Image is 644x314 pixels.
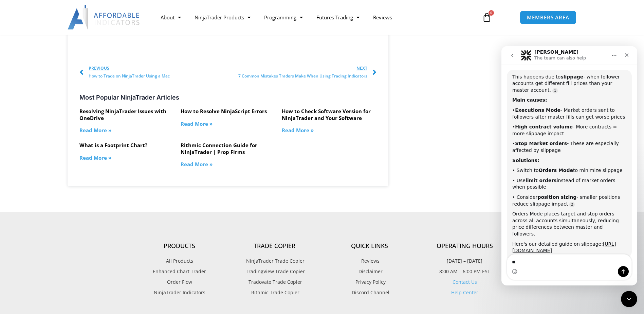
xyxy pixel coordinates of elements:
[310,10,366,25] a: Futures Trading
[79,142,147,149] a: What is a Footprint Chart?
[366,10,399,25] a: Reviews
[527,15,569,20] span: MEMBERS AREA
[89,65,170,72] span: Previous
[227,267,322,276] a: TradingView Trade Copier
[227,242,322,250] h4: Trade Copier
[181,108,267,115] a: How to Resolve NinjaScript Errors
[154,10,474,25] nav: Menu
[68,5,141,30] img: LogoAI | Affordable Indicators – NinjaTrader
[322,278,417,286] a: Privacy Policy
[322,288,417,297] a: Discord Channel
[257,10,310,25] a: Programming
[250,288,299,297] span: Rithmic Trade Copier
[282,108,371,121] a: How to Check Software Version for NinjaTrader and Your Software
[181,120,213,127] a: Read more about How to Resolve NinjaScript Errors
[132,267,227,276] a: Enhanced Chart Trader
[181,142,257,155] a: Rithmic Connection Guide for NinjaTrader | Prop Firms
[79,154,111,161] a: Read more about What is a Footprint Chart?
[360,257,380,265] span: Reviews
[79,93,376,101] h3: Most Popular NinjaTrader Articles
[227,288,322,297] a: Rithmic Trade Copier
[167,278,192,286] span: Order Flow
[227,257,322,265] a: NinjaTrader Trade Copier
[501,46,637,285] iframe: Intercom live chat
[472,7,502,27] a: 0
[453,279,477,285] a: Contact Us
[244,267,305,276] span: TradingView Trade Copier
[79,127,111,134] a: Read more about Resolving NinjaTrader Issues with OneDrive
[153,267,206,276] span: Enhanced Chart Trader
[247,278,302,286] span: Tradovate Trade Copier
[79,65,376,80] div: Post Navigation
[154,10,188,25] a: About
[244,257,305,265] span: NinjaTrader Trade Copier
[357,267,383,276] span: Disclaimer
[451,289,478,296] a: Help Center
[417,242,512,250] h4: Operating Hours
[188,10,257,25] a: NinjaTrader Products
[166,257,193,265] span: All Products
[154,288,205,297] span: NinjaTrader Indicators
[354,278,386,286] span: Privacy Policy
[322,257,417,265] a: Reviews
[238,65,367,72] span: Next
[79,108,166,121] a: Resolving NinjaTrader Issues with OneDrive
[228,65,376,80] a: Next7 Common Mistakes Traders Make When Using Trading Indicators
[282,127,314,134] a: Read more about How to Check Software Version for NinjaTrader and Your Software
[227,278,322,286] a: Tradovate Trade Copier
[621,291,637,307] iframe: Intercom live chat
[417,267,512,276] p: 8:00 AM – 6:00 PM EST
[350,288,389,297] span: Discord Channel
[322,242,417,250] h4: Quick Links
[238,72,367,80] span: 7 Common Mistakes Traders Make When Using Trading Indicators
[132,242,227,250] h4: Products
[89,72,170,80] span: How to Trade on NinjaTrader Using a Mac
[132,278,227,286] a: Order Flow
[489,10,494,16] span: 0
[181,161,213,168] a: Read more about Rithmic Connection Guide for NinjaTrader | Prop Firms
[79,65,228,80] a: PreviousHow to Trade on NinjaTrader Using a Mac
[520,11,576,24] a: MEMBERS AREA
[132,288,227,297] a: NinjaTrader Indicators
[322,267,417,276] a: Disclaimer
[132,257,227,265] a: All Products
[417,257,512,265] p: [DATE] – [DATE]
